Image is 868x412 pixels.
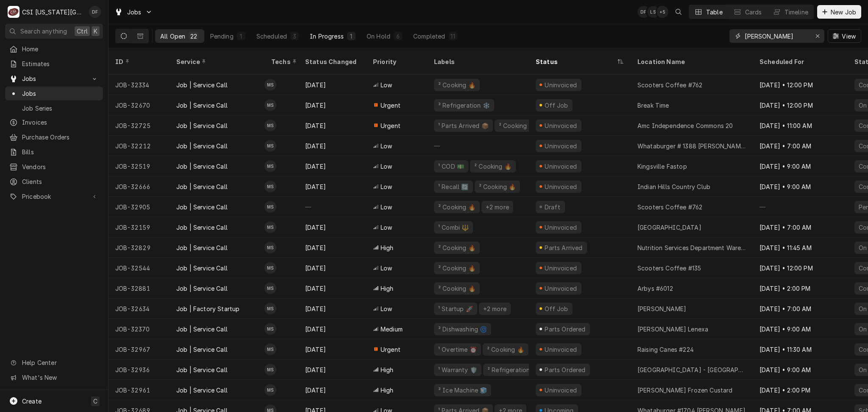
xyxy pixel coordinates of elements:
[637,81,702,89] div: Scooters Coffee #762
[22,89,99,98] span: Jobs
[544,121,578,130] div: Uninvoiced
[381,101,401,110] span: Urgent
[544,81,578,89] div: Uninvoiced
[298,75,366,95] div: [DATE]
[264,221,276,233] div: Mike Schupp's Avatar
[264,364,276,376] div: MS
[427,136,529,156] div: —
[8,6,19,18] div: C
[381,264,392,273] span: Low
[298,237,366,258] div: [DATE]
[108,298,170,319] div: JOB-32634
[759,57,839,66] div: Scheduled For
[637,142,746,150] div: Whataburger # 1388 [PERSON_NAME]
[5,356,103,370] a: Go to Help Center
[298,95,366,115] div: [DATE]
[127,8,142,17] span: Jobs
[5,370,103,384] a: Go to What's New
[753,319,848,339] div: [DATE] • 9:00 AM
[264,303,276,315] div: Mike Schupp's Avatar
[437,223,470,232] div: ¹ Combi 🔱
[77,27,88,36] span: Ctrl
[5,115,103,129] a: Invoices
[108,115,170,136] div: JOB-32725
[264,79,276,91] div: Mike Schupp's Avatar
[637,121,733,130] div: Amc Independence Commons 20
[22,45,99,53] span: Home
[437,182,470,191] div: ¹ Recall 🔄
[706,8,723,17] div: Table
[544,386,578,395] div: Uninvoiced
[544,243,584,252] div: Parts Arrived
[310,32,344,41] div: In Progress
[543,304,569,313] div: Off Job
[753,115,848,136] div: [DATE] • 11:00 AM
[298,339,366,359] div: [DATE]
[785,8,808,17] div: Timeline
[637,345,694,354] div: Raising Canes #224
[22,192,86,201] span: Pricebook
[264,364,276,376] div: Mike Schupp's Avatar
[298,298,366,319] div: [DATE]
[5,57,103,71] a: Estimates
[381,304,392,313] span: Low
[264,181,276,192] div: MS
[637,325,708,334] div: [PERSON_NAME] Lenexa
[292,32,297,41] div: 3
[437,81,476,89] div: ² Cooking 🔥
[544,325,587,334] div: Parts Ordered
[487,365,540,374] div: ² Refrigeration ❄️
[264,201,276,213] div: MS
[298,136,366,156] div: [DATE]
[22,373,98,382] span: What's New
[544,223,578,232] div: Uninvoiced
[811,29,824,43] button: Erase input
[437,121,490,130] div: ¹ Parts Arrived 📦
[22,162,99,171] span: Vendors
[544,284,578,293] div: Uninvoiced
[637,386,732,395] div: [PERSON_NAME] Frozen Custard
[5,42,103,56] a: Home
[437,386,488,395] div: ² Ice Machine 🧊
[543,203,562,212] div: Draft
[264,201,276,213] div: Mike Schupp's Avatar
[108,156,170,176] div: JOB-32519
[298,359,366,380] div: [DATE]
[264,323,276,335] div: Mike Schupp's Avatar
[298,115,366,136] div: [DATE]
[647,6,659,18] div: Lindy Springer's Avatar
[264,384,276,396] div: MS
[176,386,228,395] div: Job | Service Call
[637,162,687,171] div: Kingsville Fastop
[637,243,746,252] div: Nutrition Services Department Warehouse
[108,136,170,156] div: JOB-32212
[637,365,746,374] div: [GEOGRAPHIC_DATA] - [GEOGRAPHIC_DATA]
[753,75,848,95] div: [DATE] • 12:00 PM
[176,243,228,252] div: Job | Service Call
[753,176,848,197] div: [DATE] • 9:00 AM
[108,75,170,95] div: JOB-32334
[367,32,390,41] div: On Hold
[264,384,276,396] div: Mike Schupp's Avatar
[108,319,170,339] div: JOB-32370
[381,203,392,212] span: Low
[451,32,456,41] div: 11
[160,32,185,41] div: All Open
[115,57,161,66] div: ID
[5,86,103,100] a: Jobs
[22,398,42,405] span: Create
[176,284,228,293] div: Job | Service Call
[482,304,507,313] div: +2 more
[264,99,276,111] div: MS
[381,142,392,150] span: Low
[829,8,858,17] span: New Job
[239,32,244,41] div: 1
[437,264,476,273] div: ² Cooking 🔥
[22,118,99,127] span: Invoices
[753,339,848,359] div: [DATE] • 11:30 AM
[840,32,857,41] span: View
[108,176,170,197] div: JOB-32666
[437,203,476,212] div: ² Cooking 🔥
[176,182,228,191] div: Job | Service Call
[176,345,228,354] div: Job | Service Call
